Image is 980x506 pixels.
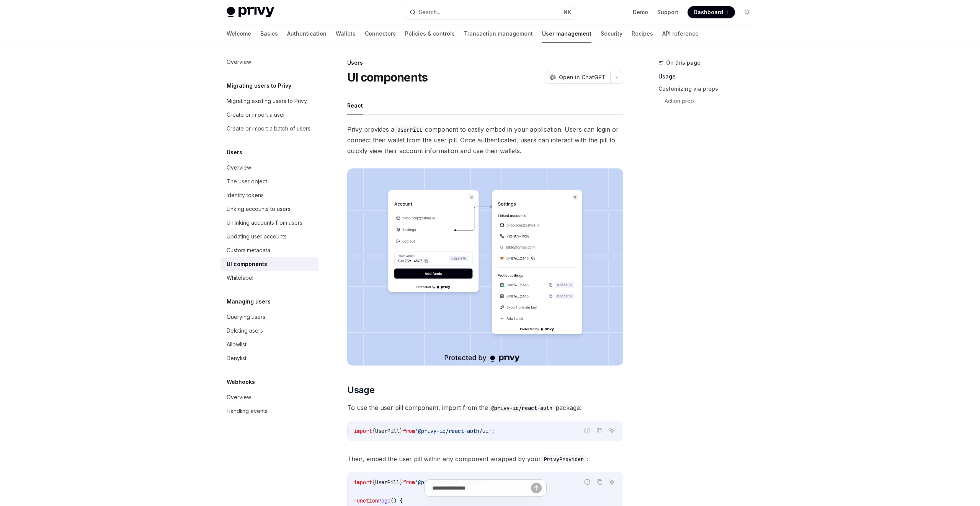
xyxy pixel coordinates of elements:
[220,271,318,285] a: Whitelabel
[227,340,247,349] div: Allowlist
[347,96,363,114] button: React
[227,246,270,255] div: Custom metadata
[220,122,318,135] a: Create or import a batch of users
[227,354,247,363] div: Denylist
[658,83,759,95] a: Customizing via props
[227,393,251,402] div: Overview
[220,161,318,175] a: Overview
[220,230,318,243] a: Updating user accounts
[662,24,699,43] a: API reference
[531,483,542,493] button: Send message
[665,95,759,107] a: Action prop
[666,58,701,67] span: On this page
[403,428,415,434] span: from
[260,24,278,43] a: Basics
[347,454,623,464] span: Then, embed the user pill within any component wrapped by your :
[394,126,425,134] code: UserPill
[287,24,327,43] a: Authentication
[220,188,318,202] a: Identity tokens
[336,24,356,43] a: Wallets
[220,338,318,351] a: Allowlist
[220,404,318,418] a: Handling events
[632,24,653,43] a: Recipes
[220,243,318,257] a: Custom metadata
[488,404,555,412] code: @privy-io/react-auth
[607,477,617,487] button: Ask AI
[741,6,753,18] button: Toggle dark mode
[347,124,623,156] span: Privy provides a component to easily embed in your application. Users can login or connect their ...
[372,428,375,434] span: {
[464,24,533,43] a: Transaction management
[227,260,267,269] div: UI components
[220,390,318,404] a: Overview
[220,55,318,69] a: Overview
[347,59,623,67] div: Users
[595,477,604,487] button: Copy the contents from the code block
[347,168,623,366] img: images/Userpill2.png
[220,202,318,216] a: Linking accounts to users
[375,428,400,434] span: UserPill
[658,70,759,83] a: Usage
[227,24,251,43] a: Welcome
[227,232,287,241] div: Updating user accounts
[601,24,622,43] a: Security
[347,384,374,396] span: Usage
[220,94,318,108] a: Migrating existing users to Privy
[542,24,591,43] a: User management
[365,24,396,43] a: Connectors
[220,108,318,122] a: Create or import a user
[415,428,492,434] span: '@privy-io/react-auth/ui'
[582,426,592,436] button: Report incorrect code
[595,426,604,436] button: Copy the contents from the code block
[220,257,318,271] a: UI components
[633,8,648,16] a: Demo
[227,326,263,335] div: Deleting users
[227,7,274,18] img: light logo
[227,406,268,416] div: Handling events
[347,402,623,413] span: To use the user pill component, import from the package:
[227,191,264,200] div: Identity tokens
[227,163,251,172] div: Overview
[354,428,372,434] span: import
[227,110,285,119] div: Create or import a user
[688,6,735,18] a: Dashboard
[227,57,251,67] div: Overview
[227,124,310,133] div: Create or import a batch of users
[227,273,253,282] div: Whitelabel
[607,426,617,436] button: Ask AI
[492,428,495,434] span: ;
[220,175,318,188] a: The user object
[220,351,318,365] a: Denylist
[419,8,440,17] div: Search...
[563,9,571,15] span: ⌘ K
[227,218,302,227] div: Unlinking accounts from users
[559,73,606,81] span: Open in ChatGPT
[220,324,318,338] a: Deleting users
[227,148,242,157] h5: Users
[227,177,267,186] div: The user object
[582,477,592,487] button: Report incorrect code
[227,96,307,106] div: Migrating existing users to Privy
[404,5,576,19] button: Search...⌘K
[227,377,255,387] h5: Webhooks
[541,455,587,464] code: PrivyProvider
[220,310,318,324] a: Querying users
[405,24,455,43] a: Policies & controls
[220,216,318,230] a: Unlinking accounts from users
[227,204,291,214] div: Linking accounts to users
[227,312,265,322] div: Querying users
[545,71,610,84] button: Open in ChatGPT
[347,70,428,84] h1: UI components
[227,81,291,90] h5: Migrating users to Privy
[400,428,403,434] span: }
[227,297,271,306] h5: Managing users
[694,8,723,16] span: Dashboard
[657,8,678,16] a: Support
